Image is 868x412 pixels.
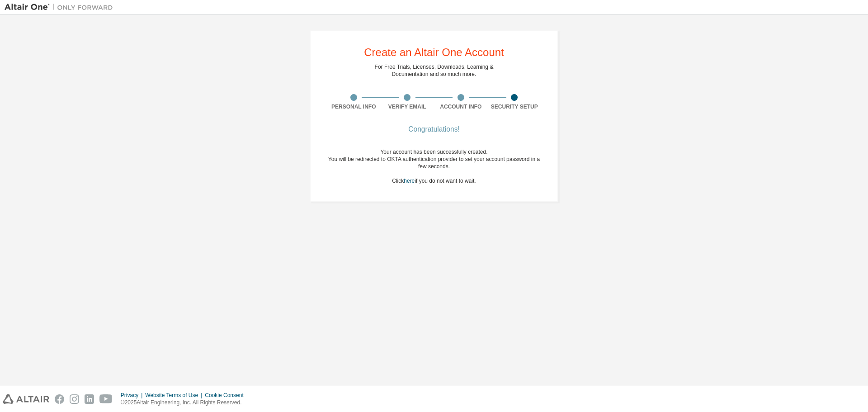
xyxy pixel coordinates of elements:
[99,394,113,404] img: youtube.svg
[381,103,434,110] div: Verify Email
[364,47,504,58] div: Create an Altair One Account
[327,148,541,185] div: Click if you do not want to wait.
[121,399,249,407] p: © 2025 Altair Engineering, Inc. All Rights Reserved.
[488,103,542,110] div: Security Setup
[121,392,145,399] div: Privacy
[145,392,205,399] div: Website Terms of Use
[434,103,488,110] div: Account Info
[327,103,381,110] div: Personal Info
[3,394,49,404] img: altair_logo.svg
[375,63,494,78] div: For Free Trials, Licenses, Downloads, Learning & Documentation and so much more.
[70,394,79,404] img: instagram.svg
[327,127,541,132] div: Congratulations!
[5,3,118,12] img: Altair One
[205,392,249,399] div: Cookie Consent
[85,394,94,404] img: linkedin.svg
[327,148,541,156] div: Your account has been successfully created.
[55,394,64,404] img: facebook.svg
[404,178,415,184] a: here
[327,156,541,170] div: You will be redirected to OKTA authentication provider to set your account password in a few seco...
